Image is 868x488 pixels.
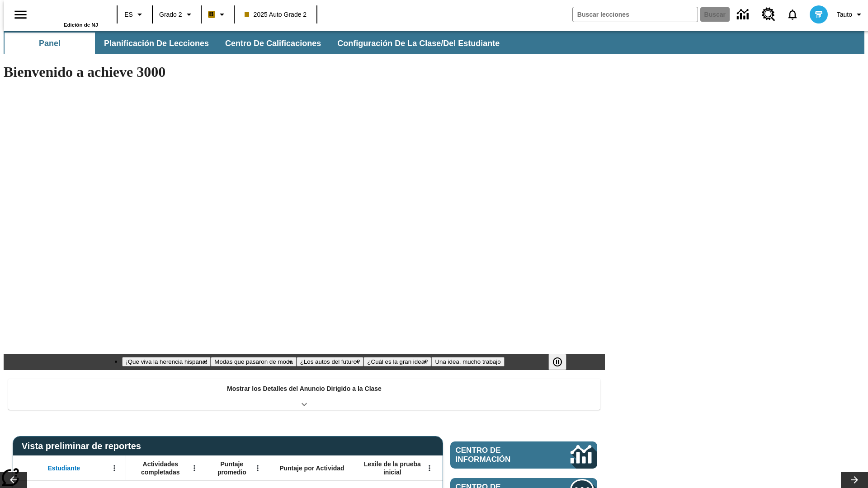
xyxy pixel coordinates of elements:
[131,460,190,476] span: Actividades completadas
[4,64,605,80] h1: Bienvenido a achieve 3000
[188,461,201,475] button: Abrir menú
[548,354,576,370] div: Pausar
[8,379,600,410] div: Mostrar los Detalles del Anuncio Dirigido a la Clase
[39,4,98,22] a: Portada
[97,33,216,54] button: Planificación de lecciones
[423,461,436,475] button: Abrir menú
[359,460,425,476] span: Lexile de la prueba inicial
[251,461,264,475] button: Abrir menú
[245,10,307,19] span: 2025 Auto Grade 2
[122,357,211,366] button: Diapositiva 1 ¡Que viva la herencia hispana!
[833,6,868,23] button: Perfil/Configuración
[573,7,698,22] input: Buscar campo
[5,33,95,54] button: Panel
[159,10,182,19] span: Grado 2
[810,5,828,23] img: avatar image
[841,472,868,488] button: Carrusel de lecciones, seguir
[804,3,833,26] button: Escoja un nuevo avatar
[363,357,431,366] button: Diapositiva 4 ¿Cuál es la gran idea?
[209,9,214,20] span: B
[837,10,852,19] span: Tauto
[211,357,296,366] button: Diapositiva 2 Modas que pasaron de moda
[548,354,566,370] button: Pausar
[456,446,540,464] span: Centro de información
[7,1,34,28] button: Abrir el menú lateral
[120,6,149,23] button: Lenguaje: ES, Selecciona un idioma
[450,441,597,469] a: Centro de información
[227,384,382,394] p: Mostrar los Detalles del Anuncio Dirigido a la Clase
[731,2,756,27] a: Centro de información
[431,357,504,366] button: Diapositiva 5 Una idea, mucho trabajo
[48,464,80,472] span: Estudiante
[124,10,133,19] span: ES
[330,33,507,54] button: Configuración de la clase/del estudiante
[64,22,98,28] span: Edición de NJ
[4,31,864,54] div: Subbarra de navegación
[756,2,781,27] a: Centro de recursos, Se abrirá en una pestaña nueva.
[108,461,121,475] button: Abrir menú
[297,357,364,366] button: Diapositiva 3 ¿Los autos del futuro?
[22,441,146,451] span: Vista preliminar de reportes
[218,33,328,54] button: Centro de calificaciones
[204,6,231,23] button: Boost El color de la clase es anaranjado claro. Cambiar el color de la clase.
[210,460,254,476] span: Puntaje promedio
[39,3,98,28] div: Portada
[4,33,508,54] div: Subbarra de navegación
[781,3,804,26] a: Notificaciones
[156,6,198,23] button: Grado: Grado 2, Elige un grado
[279,464,344,472] span: Puntaje por Actividad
